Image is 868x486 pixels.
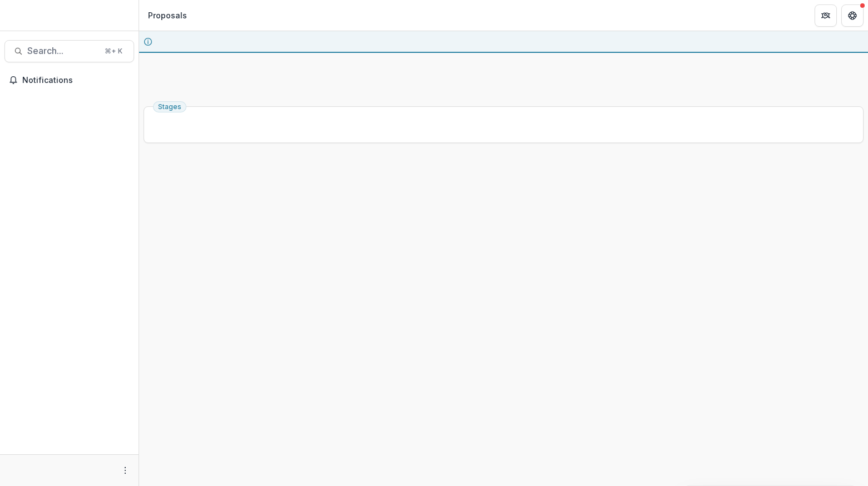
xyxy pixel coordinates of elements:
span: Search... [27,46,98,56]
button: Partners [815,4,837,27]
span: Notifications [22,76,130,85]
button: Get Help [841,4,864,27]
nav: breadcrumb [144,7,191,23]
div: ⌘ + K [102,45,125,57]
button: More [119,464,132,477]
button: Search... [4,40,134,62]
span: Stages [158,103,181,111]
button: Notifications [4,71,134,89]
div: Proposals [148,9,187,21]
